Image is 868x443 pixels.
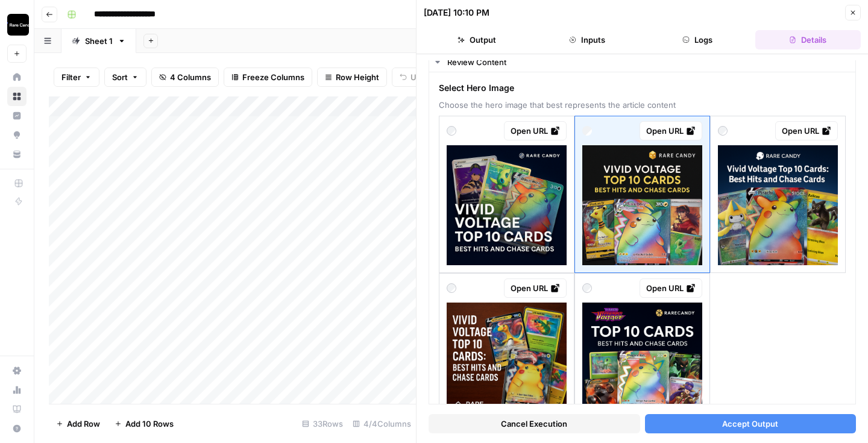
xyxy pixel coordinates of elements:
[7,106,27,125] a: Insights
[582,145,702,265] img: image.png
[640,121,702,140] a: Open URL
[348,414,416,433] div: 4/4 Columns
[782,125,831,137] div: Open URL
[501,418,567,430] span: Cancel Execution
[54,68,99,87] button: Filter
[424,30,529,49] button: Output
[112,71,128,83] span: Sort
[151,68,219,87] button: 4 Columns
[429,414,640,433] button: Cancel Execution
[429,52,855,72] button: Review Content
[534,30,640,49] button: Inputs
[125,418,174,430] span: Add 10 Rows
[336,71,379,83] span: Row Height
[317,68,387,87] button: Row Height
[7,145,27,164] a: Your Data
[7,400,27,419] a: Learning Hub
[511,282,560,294] div: Open URL
[67,418,100,430] span: Add Row
[447,303,567,423] img: image.png
[7,380,27,400] a: Usage
[170,71,211,83] span: 4 Columns
[7,125,27,145] a: Opportunities
[645,414,857,433] button: Accept Output
[582,303,702,423] img: image.png
[722,418,778,430] span: Accept Output
[392,68,439,87] button: Undo
[424,7,489,19] div: [DATE] 10:10 PM
[107,414,181,433] button: Add 10 Rows
[242,71,304,83] span: Freeze Columns
[504,121,567,140] a: Open URL
[640,278,702,298] a: Open URL
[7,14,29,36] img: Rare Candy Logo
[297,414,348,433] div: 33 Rows
[646,282,696,294] div: Open URL
[755,30,861,49] button: Details
[447,56,848,68] div: Review Content
[85,35,113,47] div: Sheet 1
[7,419,27,438] button: Help + Support
[439,82,846,94] span: Select Hero Image
[7,361,27,380] a: Settings
[61,29,136,53] a: Sheet 1
[775,121,838,140] a: Open URL
[7,10,27,40] button: Workspace: Rare Candy
[7,87,27,106] a: Browse
[429,72,855,440] div: Review Content
[61,71,81,83] span: Filter
[7,68,27,87] a: Home
[645,30,750,49] button: Logs
[504,278,567,298] a: Open URL
[49,414,107,433] button: Add Row
[224,68,312,87] button: Freeze Columns
[646,125,696,137] div: Open URL
[718,145,838,265] img: image.png
[104,68,146,87] button: Sort
[439,99,846,111] span: Choose the hero image that best represents the article content
[447,145,567,265] img: image.png
[511,125,560,137] div: Open URL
